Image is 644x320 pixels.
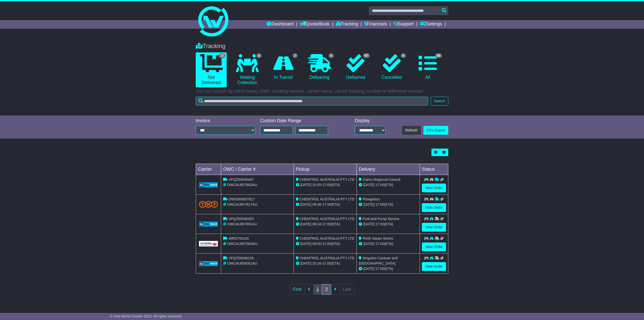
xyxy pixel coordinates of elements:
span: 08:34 [312,222,321,226]
span: 17:00 [322,183,331,187]
span: Pool and Pump Service [363,217,399,221]
span: [DATE] [363,202,374,206]
span: 17:00 [375,183,384,187]
span: VFQZ50046453 [229,217,254,221]
td: Pickup [294,164,357,175]
div: Tracking [193,43,451,50]
span: 08:48 [312,202,321,206]
span: [DATE] [363,183,374,187]
td: OWC / Carrier # [221,164,294,175]
span: OWCAU657801AU [227,222,257,226]
button: Refresh [402,126,421,135]
a: Quote/Book [300,20,330,29]
a: 85 All [412,52,443,82]
span: 17:00 [375,242,384,246]
span: OWCAU657893AU [227,183,257,187]
img: GetCarrierServiceLogo [199,222,218,227]
span: [DATE] [363,222,374,226]
div: - (ETA) [296,261,355,266]
div: - (ETA) [296,182,355,188]
a: Financials [364,20,387,29]
div: (ETA) [359,266,418,271]
div: (ETA) [359,182,418,188]
span: Ningaloo Caravan and [GEOGRAPHIC_DATA] [359,256,397,265]
img: GetCarrierServiceLogo [199,261,218,266]
div: - (ETA) [296,241,355,246]
span: 10:05 [312,183,321,187]
a: Dashboard [267,20,294,29]
a: 5 Cancelled [376,52,407,82]
td: Delivery [357,164,420,175]
td: Carrier [196,164,221,175]
span: 5 [401,53,406,58]
a: Support [393,20,414,29]
span: 67 [363,53,370,58]
span: [DATE] [363,242,374,246]
a: View Order [422,203,446,212]
a: View Order [422,223,446,232]
td: Status [420,164,448,175]
div: - (ETA) [296,222,355,227]
span: [DATE] [363,267,374,271]
span: CHEMTROL AUSTRALIA PTY LTD [300,177,354,182]
div: Custom Date Range [260,118,341,124]
span: 17:00 [322,202,331,206]
img: GetCarrierServiceLogo [199,182,218,187]
span: OWCAU656051AU [227,261,257,265]
span: [DATE] [300,222,311,226]
a: 3 Delivering [304,52,335,82]
span: 85 [435,53,442,58]
a: View Order [422,184,446,192]
span: 13 [219,53,225,58]
span: [DATE] [300,183,311,187]
a: Tracking [336,20,358,29]
span: OWCAU657563AU [227,242,257,246]
span: CHEMTROL AUSTRALIA PTY LTD [300,217,354,221]
span: 17:00 [375,267,384,271]
div: - (ETA) [296,202,355,207]
img: GetCarrierServiceLogo [199,241,218,246]
span: OWS000657817 [229,197,255,201]
span: CHEMTROL AUSTRALIA PTY LTD [300,236,354,240]
span: 3 [256,53,262,58]
a: Settings [420,20,442,29]
span: CHEMTROL AUSTRALIA PTY LTD [300,256,354,260]
button: Search [431,97,448,105]
a: CSV Export [423,126,448,135]
span: 10:16 [312,261,321,265]
span: 17:00 [375,202,384,206]
div: Invoice [196,118,255,124]
span: VFQZ50046193 [229,256,254,260]
div: Display [355,118,386,124]
span: [DATE] [300,202,311,206]
span: 17:00 [322,242,331,246]
span: Flowgistics [363,197,380,201]
div: (ETA) [359,222,418,227]
a: 67 Delivered [340,52,371,82]
a: 3 Waiting Collection [232,52,263,87]
span: 17:00 [375,222,384,226]
a: 2 [322,284,331,295]
a: 1 [313,284,322,295]
p: You can search by client name, OWC tracking number, carrier name, carrier tracking number or refe... [196,89,448,94]
span: [DATE] [300,261,311,265]
a: 13 Not Delivered [196,52,227,87]
span: VFQZ50046467 [229,177,254,182]
span: 3 [329,53,334,58]
span: 09:00 [312,242,321,246]
img: TNT_Domestic.png [199,201,218,208]
span: [DATE] [300,242,311,246]
span: WRD700140 [229,236,249,240]
span: Cairns Regional Council [363,177,400,182]
span: CHEMTROL AUSTRALIA PTY LTD [300,197,354,201]
a: First [290,284,305,295]
a: View Order [422,262,446,271]
a: 7 In Transit [268,52,299,82]
div: (ETA) [359,202,418,207]
span: OWCAU657817AU [227,202,257,206]
span: Perth Steam Works [363,236,393,240]
div: (ETA) [359,241,418,246]
span: 17:00 [322,222,331,226]
span: 17:00 [322,261,331,265]
span: 7 [293,53,298,58]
